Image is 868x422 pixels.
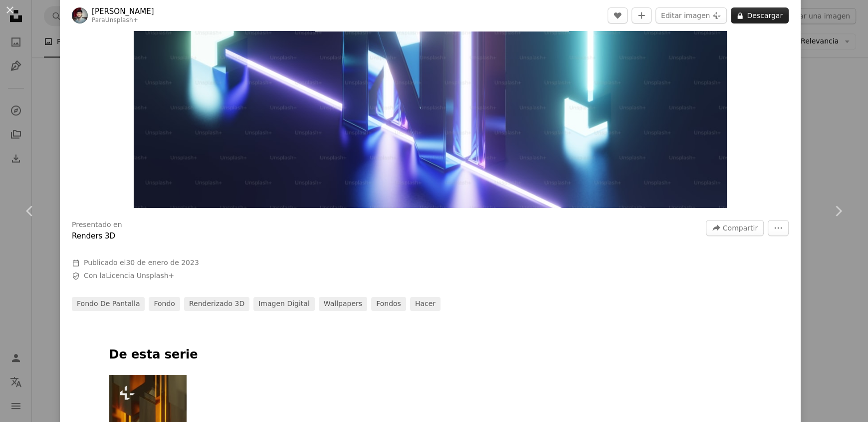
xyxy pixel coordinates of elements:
[768,220,789,236] button: Más acciones
[105,16,138,23] a: Unsplash+
[92,16,154,24] div: Para
[92,6,154,16] a: [PERSON_NAME]
[706,220,764,236] button: Compartir esta imagen
[410,297,440,311] a: hacer
[149,297,180,311] a: fondo
[84,271,174,281] span: Con la
[608,7,628,23] button: Me gusta
[72,231,115,240] a: Renders 3D
[632,7,651,23] button: Añade a la colección
[253,297,315,311] a: Imagen digital
[808,163,868,259] a: Siguiente
[72,297,145,311] a: fondo de pantalla
[109,347,752,363] p: De esta serie
[655,7,727,23] button: Editar imagen
[84,258,199,266] span: Publicado el
[731,7,789,23] button: Descargar
[126,258,199,266] time: 30 de enero de 2023, 8:44:39 GMT-3
[72,220,122,230] h3: Presentado en
[371,297,406,311] a: Fondos
[319,297,367,311] a: Wallpapers
[106,271,174,279] a: Licencia Unsplash+
[184,297,249,311] a: Renderizado 3D
[72,7,88,23] img: Ve al perfil de Woliul Hasan
[723,220,758,235] span: Compartir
